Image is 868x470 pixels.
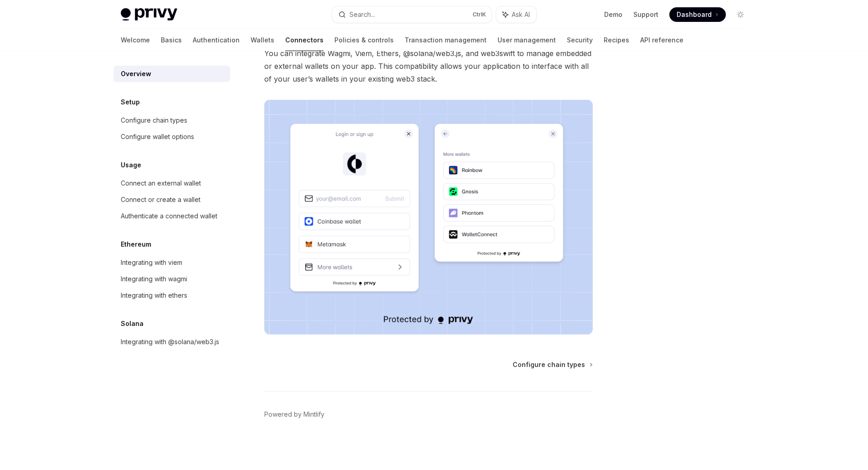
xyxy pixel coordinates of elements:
img: light logo [121,8,177,21]
a: Configure chain types [513,360,592,369]
div: Authenticate a connected wallet [121,211,217,222]
h5: Usage [121,160,141,170]
h5: Ethereum [121,239,151,250]
a: Demo [604,10,622,19]
a: User management [498,29,556,51]
a: Connect an external wallet [113,175,230,191]
div: Configure chain types [121,115,187,126]
span: Dashboard [677,10,712,19]
a: Policies & controls [334,29,394,51]
img: Connectors3 [264,100,593,335]
h5: Solana [121,318,144,329]
a: Integrating with ethers [113,287,230,304]
a: Integrating with wagmi [113,271,230,287]
button: Ask AI [496,6,536,23]
div: Search... [349,9,375,20]
a: Connectors [285,29,324,51]
a: Authenticate a connected wallet [113,208,230,224]
div: Integrating with viem [121,257,182,268]
span: You can integrate Wagmi, Viem, Ethers, @solana/web3.js, and web3swift to manage embedded or exter... [264,47,593,85]
div: Overview [121,68,151,79]
span: Ctrl K [473,11,486,18]
a: Transaction management [405,29,487,51]
div: Connect or create a wallet [121,194,200,205]
a: Support [633,10,658,19]
a: API reference [640,29,683,51]
a: Dashboard [669,7,726,22]
span: Configure chain types [513,360,585,369]
h5: Setup [121,97,140,108]
a: Welcome [121,29,150,51]
div: Configure wallet options [121,131,194,142]
a: Security [567,29,593,51]
a: Authentication [193,29,240,51]
a: Integrating with @solana/web3.js [113,334,230,350]
a: Integrating with viem [113,254,230,271]
a: Basics [161,29,182,51]
a: Connect or create a wallet [113,191,230,208]
a: Powered by Mintlify [264,410,324,419]
a: Wallets [251,29,274,51]
div: Integrating with @solana/web3.js [121,336,219,347]
div: Integrating with wagmi [121,274,187,284]
button: Toggle dark mode [733,7,748,22]
button: Search...CtrlK [332,6,492,23]
div: Connect an external wallet [121,178,201,189]
div: Integrating with ethers [121,290,187,301]
a: Recipes [604,29,629,51]
a: Overview [113,66,230,82]
span: Ask AI [512,10,530,19]
a: Configure chain types [113,112,230,129]
a: Configure wallet options [113,129,230,145]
